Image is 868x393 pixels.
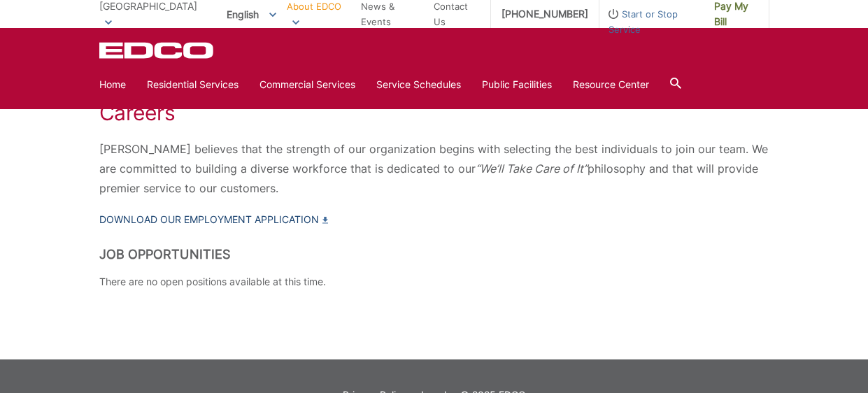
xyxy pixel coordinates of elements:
[259,77,355,92] a: Commercial Services
[99,274,769,290] p: There are no open positions available at this time.
[99,100,769,125] h1: Careers
[482,77,552,92] a: Public Facilities
[99,77,126,92] a: Home
[99,139,769,198] p: [PERSON_NAME] believes that the strength of our organization begins with selecting the best indiv...
[476,162,588,176] em: “We’ll Take Care of It”
[99,212,328,227] a: Download our Employment Application
[376,77,461,92] a: Service Schedules
[573,77,649,92] a: Resource Center
[99,247,769,262] h2: Job Opportunities
[99,42,215,59] a: EDCD logo. Return to the homepage.
[147,77,239,92] a: Residential Services
[216,3,287,26] span: English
